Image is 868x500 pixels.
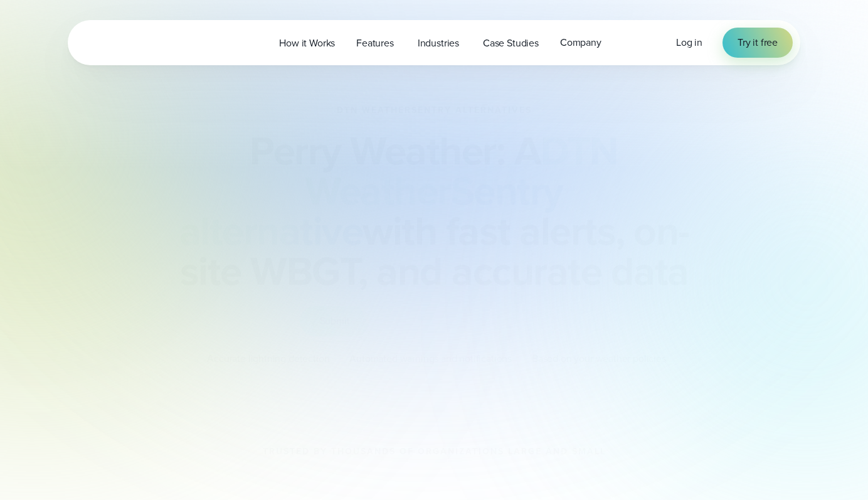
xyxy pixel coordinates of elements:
a: Log in [676,35,702,50]
a: How it Works [268,30,346,56]
span: Case Studies [483,36,539,51]
a: Case Studies [472,30,549,56]
span: How it Works [279,36,335,51]
span: Log in [676,35,702,50]
a: Try it free [722,28,793,58]
span: Try it free [738,35,778,50]
span: Industries [418,36,459,51]
span: Features [356,36,394,51]
span: Company [560,35,601,50]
